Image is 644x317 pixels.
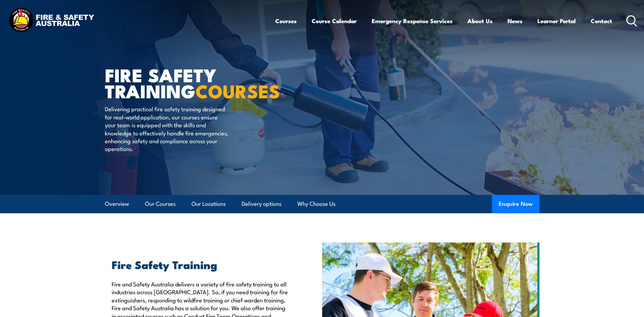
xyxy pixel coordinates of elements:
button: Enquire Now [492,195,539,213]
a: Overview [105,195,129,213]
a: Emergency Response Services [372,12,453,30]
p: Delivering practical fire safety training designed for real-world application, our courses ensure... [105,105,229,152]
a: About Us [467,12,493,30]
a: Our Locations [191,195,226,213]
a: Delivery options [242,195,281,213]
a: Why Choose Us [297,195,335,213]
a: Contact [591,12,612,30]
a: Learner Portal [537,12,576,30]
a: News [508,12,522,30]
a: Courses [275,12,297,30]
a: Course Calendar [312,12,357,30]
strong: COURSES [196,76,280,104]
a: Our Courses [145,195,176,213]
h1: FIRE SAFETY TRAINING [105,67,273,98]
h2: Fire Safety Training [112,260,291,269]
